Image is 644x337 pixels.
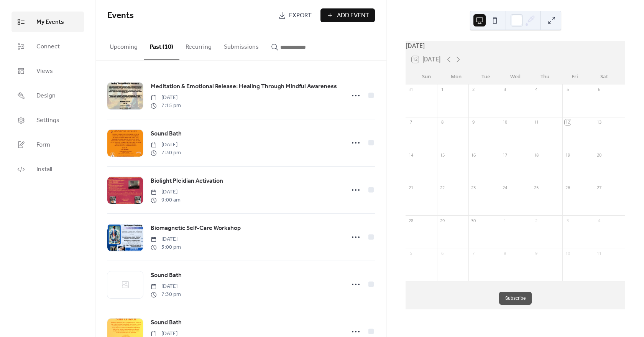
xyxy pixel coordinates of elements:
a: Sound Bath [151,271,182,281]
a: Export [273,8,317,22]
div: 5 [565,87,570,93]
div: 8 [502,250,508,256]
div: 13 [596,119,602,125]
a: Biomagnetic Self-Care Workshop [151,223,241,233]
span: Form [36,140,50,150]
div: 9 [471,119,476,125]
div: 15 [439,152,445,158]
span: Design [36,91,56,101]
span: [DATE] [151,282,181,291]
div: 4 [533,87,539,93]
span: 7:30 pm [151,291,181,299]
button: Add Event [320,8,375,22]
span: [DATE] [151,94,181,102]
span: [DATE] [151,141,181,149]
span: Biolight Pleidian Activation [151,177,223,186]
span: [DATE] [151,235,181,243]
div: 2 [471,87,476,93]
a: Meditation & Emotional Release: Healing Through Mindful Awareness [151,82,337,92]
button: Recurring [179,31,218,59]
div: 6 [596,87,602,93]
div: 24 [502,185,508,191]
span: Sound Bath [151,318,182,327]
a: Design [11,85,84,106]
span: 3:00 pm [151,243,181,251]
a: Sound Bath [151,129,182,139]
div: 3 [502,87,508,93]
a: Settings [11,110,84,131]
div: 1 [502,218,508,223]
a: Connect [11,36,84,57]
a: Install [11,159,84,180]
button: Submissions [218,31,265,59]
div: 11 [596,250,602,256]
div: Fri [560,69,589,84]
span: My Events [36,18,64,27]
div: 14 [408,152,414,158]
div: 7 [408,119,414,125]
span: Views [36,67,53,76]
div: 7 [471,250,476,256]
span: Biomagnetic Self-Care Workshop [151,224,241,233]
div: 12 [565,119,570,125]
div: 28 [408,218,414,223]
div: Sun [412,69,441,84]
button: Upcoming [103,31,144,59]
div: 30 [471,218,476,223]
div: 11 [533,119,539,125]
div: [DATE] [406,41,625,50]
a: Form [11,134,84,155]
span: Sound Bath [151,271,182,280]
div: 17 [502,152,508,158]
span: Connect [36,42,60,51]
div: 18 [533,152,539,158]
span: Meditation & Emotional Release: Healing Through Mindful Awareness [151,82,337,91]
button: Past (10) [144,31,179,60]
span: [DATE] [151,188,181,196]
div: 2 [533,218,539,223]
a: Sound Bath [151,318,182,328]
div: 10 [502,119,508,125]
div: 29 [439,218,445,223]
span: Export [289,11,312,20]
div: Thu [530,69,560,84]
div: 20 [596,152,602,158]
div: Mon [441,69,471,84]
div: 8 [439,119,445,125]
span: Settings [36,116,59,125]
div: 26 [565,185,570,191]
span: Add Event [337,11,369,20]
div: 4 [596,218,602,223]
div: 6 [439,250,445,256]
div: 10 [565,250,570,256]
button: Subscribe [499,292,532,305]
a: My Events [11,12,84,32]
div: 27 [596,185,602,191]
span: Sound Bath [151,129,182,139]
div: Wed [501,69,530,84]
div: Tue [471,69,501,84]
span: 9:00 am [151,196,181,204]
div: 21 [408,185,414,191]
div: 23 [471,185,476,191]
div: 31 [408,87,414,93]
div: 19 [565,152,570,158]
span: 7:30 pm [151,149,181,157]
div: 5 [408,250,414,256]
a: Biolight Pleidian Activation [151,176,223,186]
a: Views [11,61,84,81]
span: Events [107,7,134,24]
span: Install [36,165,52,174]
div: 1 [439,87,445,93]
div: 16 [471,152,476,158]
div: 3 [565,218,570,223]
div: 9 [533,250,539,256]
div: 25 [533,185,539,191]
div: Sat [590,69,619,84]
span: 7:15 pm [151,102,181,110]
div: 22 [439,185,445,191]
